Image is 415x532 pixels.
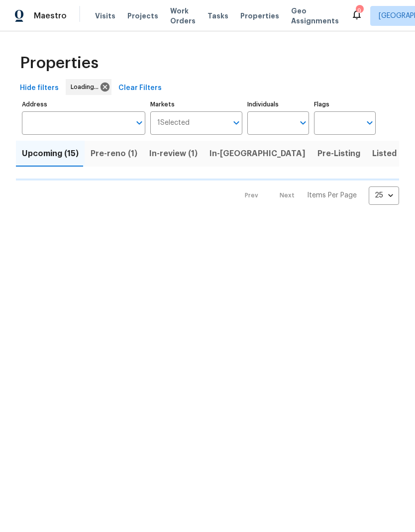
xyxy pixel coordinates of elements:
[16,79,63,97] button: Hide filters
[149,147,198,161] span: In-review (1)
[157,119,190,127] span: 1 Selected
[296,116,310,130] button: Open
[307,190,357,200] p: Items Per Page
[363,116,377,130] button: Open
[20,82,59,94] span: Hide filters
[114,79,166,97] button: Clear Filters
[132,116,146,130] button: Open
[170,6,196,26] span: Work Orders
[66,79,111,95] div: Loading...
[317,147,360,161] span: Pre-Listing
[291,6,339,26] span: Geo Assignments
[247,101,309,107] label: Individuals
[314,101,376,107] label: Flags
[209,147,306,161] span: In-[GEOGRAPHIC_DATA]
[20,58,99,68] span: Properties
[369,182,399,208] div: 25
[34,11,67,21] span: Maestro
[118,82,162,94] span: Clear Filters
[207,12,228,19] span: Tasks
[71,82,103,92] span: Loading...
[95,11,115,21] span: Visits
[127,11,158,21] span: Projects
[22,101,145,107] label: Address
[372,147,397,161] span: Listed
[229,116,243,130] button: Open
[240,11,279,21] span: Properties
[22,147,79,161] span: Upcoming (15)
[235,186,399,205] nav: Pagination Navigation
[91,147,137,161] span: Pre-reno (1)
[150,101,243,107] label: Markets
[356,6,363,16] div: 9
